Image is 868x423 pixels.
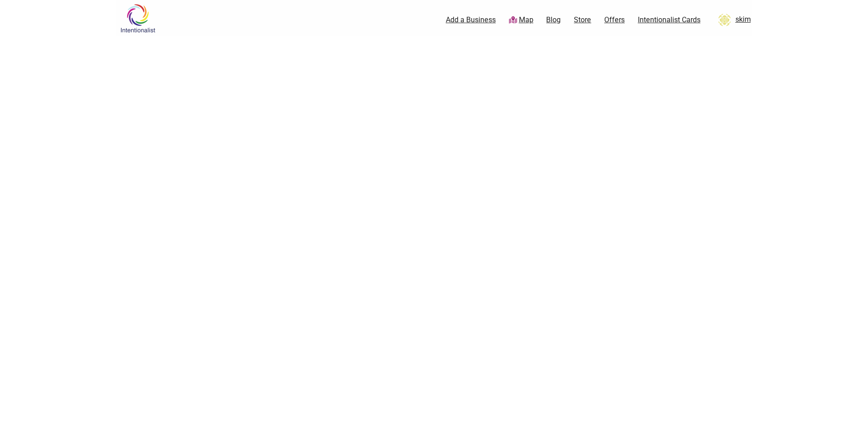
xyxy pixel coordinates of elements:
[446,15,496,25] a: Add a Business
[574,15,591,25] a: Store
[546,15,561,25] a: Blog
[509,15,533,25] a: Map
[604,15,625,25] a: Offers
[116,4,159,33] img: Intentionalist
[638,15,700,25] a: Intentionalist Cards
[714,12,751,28] a: skim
